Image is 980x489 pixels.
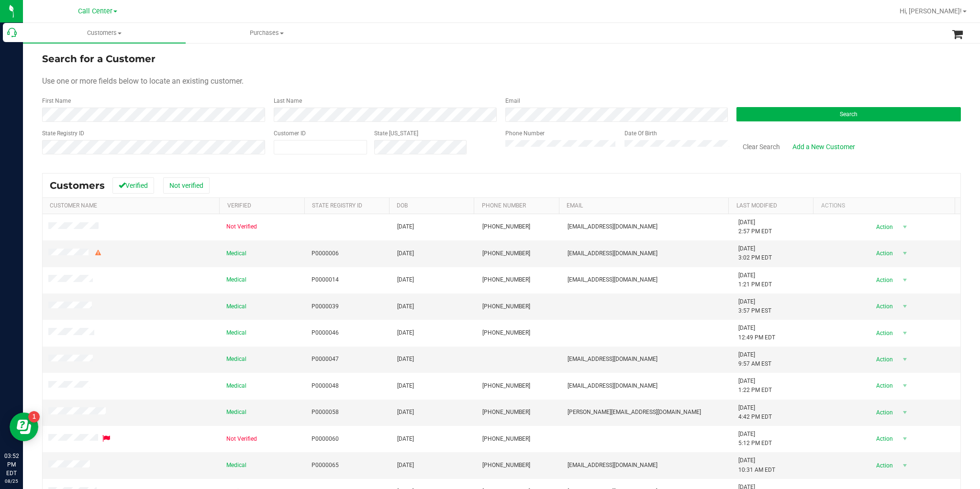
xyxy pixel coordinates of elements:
[738,430,772,448] span: [DATE] 5:12 PM EDT
[397,435,414,444] span: [DATE]
[482,275,530,284] span: [PHONE_NUMBER]
[226,435,257,444] span: Not Verified
[23,23,186,43] a: Customers
[397,249,414,258] span: [DATE]
[868,406,899,419] span: Action
[397,275,414,284] span: [DATE]
[738,403,772,422] span: [DATE] 4:42 PM EDT
[312,355,339,364] span: P0000047
[568,355,657,364] span: [EMAIL_ADDRESS][DOMAIN_NAME]
[505,97,520,105] label: Email
[397,328,414,337] span: [DATE]
[226,355,246,364] span: Medical
[482,328,530,337] span: [PHONE_NUMBER]
[397,408,414,417] span: [DATE]
[868,432,899,446] span: Action
[78,7,112,15] span: Call Center
[274,129,306,138] label: Customer ID
[899,247,911,260] span: select
[42,53,156,65] span: Search for a Customer
[274,97,302,105] label: Last Name
[899,220,911,234] span: select
[899,432,911,446] span: select
[482,302,530,311] span: [PHONE_NUMBER]
[482,461,530,470] span: [PHONE_NUMBER]
[736,202,777,209] a: Last Modified
[226,381,246,391] span: Medical
[312,408,339,417] span: P0000058
[899,459,911,472] span: select
[312,249,339,258] span: P0000006
[786,139,861,155] a: Add a New Customer
[868,459,899,472] span: Action
[568,249,657,258] span: [EMAIL_ADDRESS][DOMAIN_NAME]
[50,180,105,191] span: Customers
[28,411,40,423] iframe: Resource center unread badge
[227,202,251,209] a: Verified
[42,129,84,138] label: State Registry ID
[482,202,526,209] a: Phone Number
[397,202,408,209] a: DOB
[736,139,786,155] button: Clear Search
[226,461,246,470] span: Medical
[226,249,246,258] span: Medical
[840,111,857,118] span: Search
[10,413,38,441] iframe: Resource center
[42,97,71,105] label: First Name
[312,202,362,209] a: State Registry Id
[226,328,246,337] span: Medical
[312,275,339,284] span: P0000014
[163,177,210,194] button: Not verified
[482,222,530,231] span: [PHONE_NUMBER]
[567,202,583,209] a: Email
[482,408,530,417] span: [PHONE_NUMBER]
[738,297,771,315] span: [DATE] 3:57 PM EST
[899,300,911,313] span: select
[312,328,339,337] span: P0000046
[312,381,339,391] span: P0000048
[738,271,772,289] span: [DATE] 1:21 PM EDT
[505,129,545,138] label: Phone Number
[738,324,775,342] span: [DATE] 12:49 PM EDT
[624,129,657,138] label: Date Of Birth
[94,249,102,258] div: Warning - Level 2
[101,434,111,443] div: Flagged for deletion
[4,452,19,478] p: 03:52 PM EDT
[374,129,418,138] label: State [US_STATE]
[868,220,899,234] span: Action
[868,247,899,260] span: Action
[226,408,246,417] span: Medical
[899,273,911,287] span: select
[868,353,899,366] span: Action
[868,379,899,392] span: Action
[568,275,657,284] span: [EMAIL_ADDRESS][DOMAIN_NAME]
[226,275,246,284] span: Medical
[899,353,911,366] span: select
[899,379,911,392] span: select
[482,381,530,391] span: [PHONE_NUMBER]
[397,461,414,470] span: [DATE]
[568,461,657,470] span: [EMAIL_ADDRESS][DOMAIN_NAME]
[738,218,772,236] span: [DATE] 2:57 PM EDT
[312,461,339,470] span: P0000065
[738,456,775,474] span: [DATE] 10:31 AM EDT
[568,381,657,391] span: [EMAIL_ADDRESS][DOMAIN_NAME]
[900,7,962,15] span: Hi, [PERSON_NAME]!
[738,244,772,262] span: [DATE] 3:02 PM EDT
[868,300,899,313] span: Action
[868,326,899,340] span: Action
[397,355,414,364] span: [DATE]
[112,177,154,194] button: Verified
[42,76,244,86] span: Use one or more fields below to locate an existing customer.
[736,107,961,121] button: Search
[4,478,19,485] p: 08/25
[568,408,701,417] span: [PERSON_NAME][EMAIL_ADDRESS][DOMAIN_NAME]
[7,28,17,37] inline-svg: Call Center
[899,406,911,419] span: select
[738,377,772,395] span: [DATE] 1:22 PM EDT
[397,381,414,391] span: [DATE]
[482,435,530,444] span: [PHONE_NUMBER]
[226,222,257,231] span: Not Verified
[397,222,414,231] span: [DATE]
